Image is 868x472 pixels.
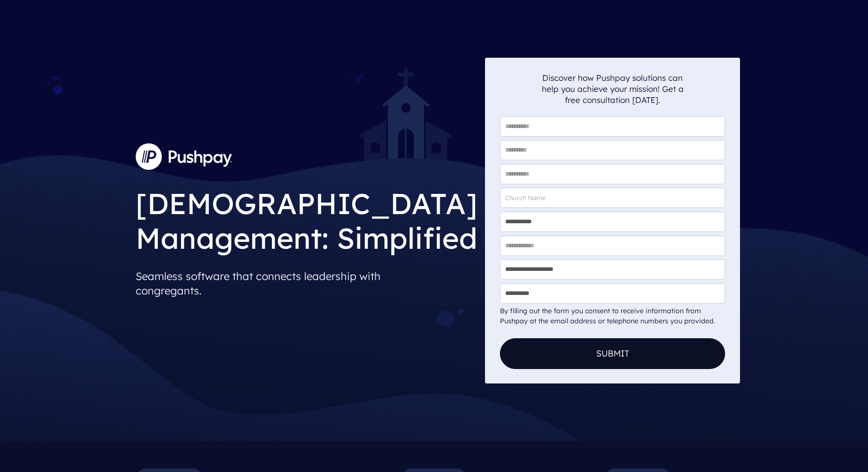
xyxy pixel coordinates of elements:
button: Submit [500,338,725,369]
p: Discover how Pushpay solutions can help you achieve your mission! Get a free consultation [DATE]. [541,72,684,105]
div: By filling out the form you consent to receive information from Pushpay at the email address or t... [500,306,725,326]
input: Church Name [500,188,725,208]
p: Seamless software that connects leadership with congregants. [136,265,477,302]
h1: [DEMOGRAPHIC_DATA] Management: Simplified [136,179,477,258]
